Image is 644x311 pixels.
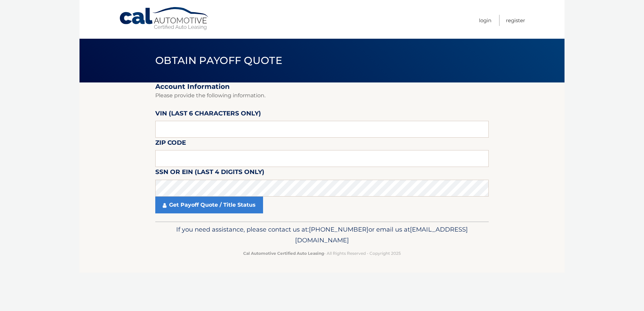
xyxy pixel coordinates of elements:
h2: Account Information [155,82,489,91]
label: SSN or EIN (last 4 digits only) [155,167,264,179]
a: Cal Automotive [119,7,210,31]
a: Register [506,15,525,26]
strong: Cal Automotive Certified Auto Leasing [243,251,324,256]
label: Zip Code [155,138,186,150]
span: Obtain Payoff Quote [155,54,282,67]
p: If you need assistance, please contact us at: or email us at [160,224,484,246]
a: Get Payoff Quote / Title Status [155,197,263,213]
p: Please provide the following information. [155,91,489,100]
label: VIN (last 6 characters only) [155,108,261,121]
p: - All Rights Reserved - Copyright 2025 [160,250,484,257]
span: [PHONE_NUMBER] [309,226,368,233]
a: Login [479,15,491,26]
